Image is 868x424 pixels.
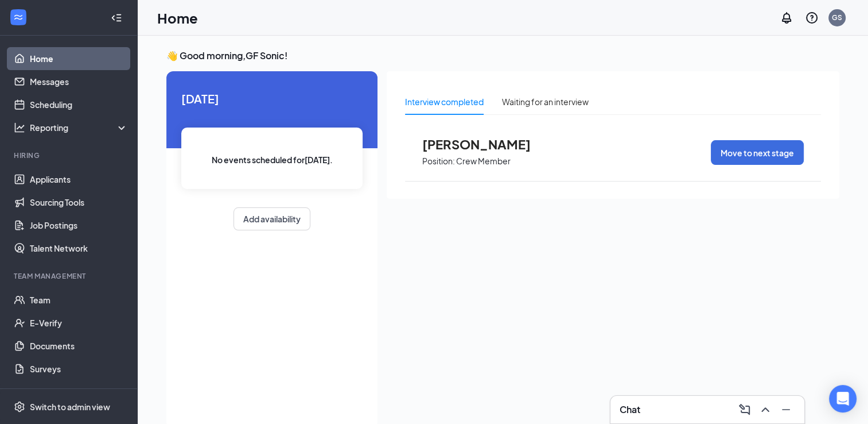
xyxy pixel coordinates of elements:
[620,403,640,416] h3: Chat
[30,168,128,191] a: Applicants
[735,400,754,419] button: ComposeMessage
[30,334,128,357] a: Documents
[30,191,128,214] a: Sourcing Tools
[181,90,363,107] span: [DATE]
[711,140,804,165] button: Move to next stage
[30,288,128,311] a: Team
[233,207,310,230] button: Add availability
[14,271,126,281] div: Team Management
[14,151,126,160] div: Hiring
[157,8,198,28] h1: Home
[738,403,752,417] svg: ComposeMessage
[777,400,795,419] button: Minimize
[422,156,455,167] p: Position:
[30,237,128,260] a: Talent Network
[405,95,484,108] div: Interview completed
[13,11,24,23] svg: WorkstreamLogo
[30,47,128,70] a: Home
[832,13,842,22] div: GS
[30,70,128,93] a: Messages
[111,12,122,24] svg: Collapse
[502,95,589,108] div: Waiting for an interview
[829,385,857,413] div: Open Intercom Messenger
[756,400,774,419] button: ChevronUp
[758,403,772,417] svg: ChevronUp
[30,122,129,133] div: Reporting
[30,311,128,334] a: E-Verify
[30,93,128,116] a: Scheduling
[30,214,128,237] a: Job Postings
[422,137,548,152] span: [PERSON_NAME]
[166,49,839,62] h3: 👋 Good morning, GF Sonic !
[212,153,333,166] span: No events scheduled for [DATE] .
[14,401,25,413] svg: Settings
[779,403,793,417] svg: Minimize
[30,357,128,380] a: Surveys
[14,122,25,133] svg: Analysis
[805,11,819,25] svg: QuestionInfo
[456,156,511,167] p: Crew Member
[780,11,793,25] svg: Notifications
[30,401,110,413] div: Switch to admin view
